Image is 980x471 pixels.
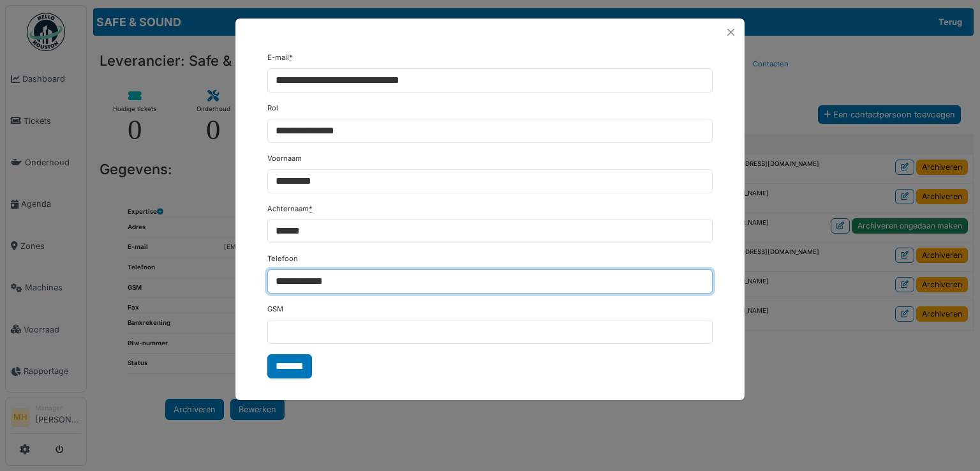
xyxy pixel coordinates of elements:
abbr: Verplicht [309,204,313,213]
label: Voornaam [267,153,302,164]
label: E-mail [267,52,293,63]
abbr: Verplicht [289,53,293,62]
label: GSM [267,304,283,315]
label: Rol [267,103,278,114]
label: Achternaam [267,204,313,214]
label: Telefoon [267,253,298,264]
button: Close [722,24,739,41]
